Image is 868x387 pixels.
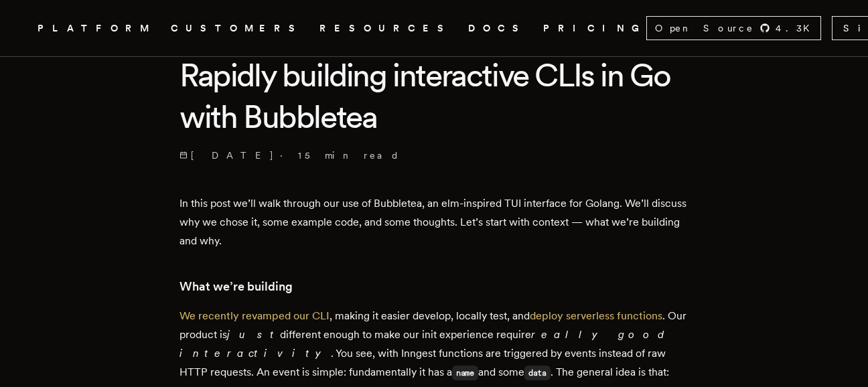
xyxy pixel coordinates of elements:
[227,328,280,341] em: just
[179,307,689,382] p: , making it easier develop, locally test, and . Our product is different enough to make our init ...
[171,20,303,37] a: CUSTOMERS
[38,20,155,37] button: PLATFORM
[179,149,689,162] p: ·
[179,194,689,250] p: In this post we’ll walk through our use of Bubbletea, an elm-inspired TUI interface for Golang. W...
[179,149,275,162] span: [DATE]
[179,54,689,138] h1: Rapidly building interactive CLIs in Go with Bubbletea
[543,20,646,37] a: PRICING
[530,309,662,322] a: deploy serverless functions
[319,20,452,37] button: RESOURCES
[298,149,400,162] span: 15 min read
[452,366,478,380] code: name
[179,277,689,296] h3: What we’re building
[179,309,330,322] a: We recently revamped our CLI
[776,21,818,35] span: 4.3 K
[524,366,551,380] code: data
[468,20,527,37] a: DOCS
[179,328,668,360] em: really good interactivity
[655,21,754,35] span: Open Source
